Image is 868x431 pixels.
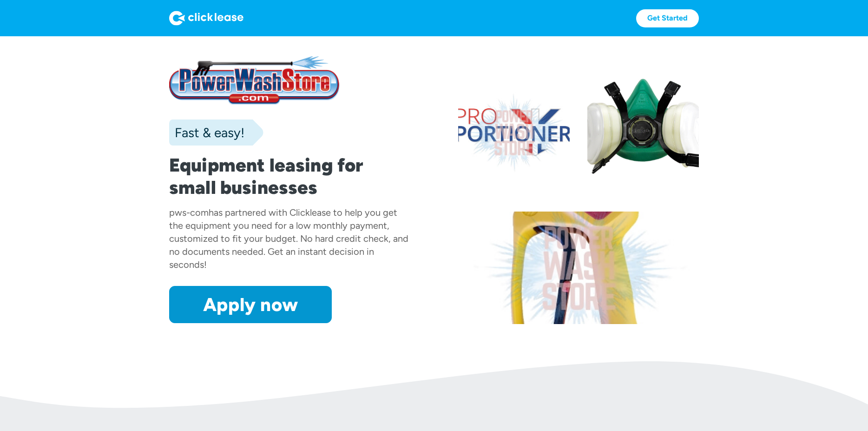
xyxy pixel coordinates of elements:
[169,286,332,323] a: Apply now
[636,9,699,27] a: Get Started
[169,207,408,270] div: has partnered with Clicklease to help you get the equipment you need for a low monthly payment, c...
[169,207,209,218] div: pws-com
[169,11,243,26] img: Logo
[169,154,410,199] h1: Equipment leasing for small businesses
[169,123,244,142] div: Fast & easy!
